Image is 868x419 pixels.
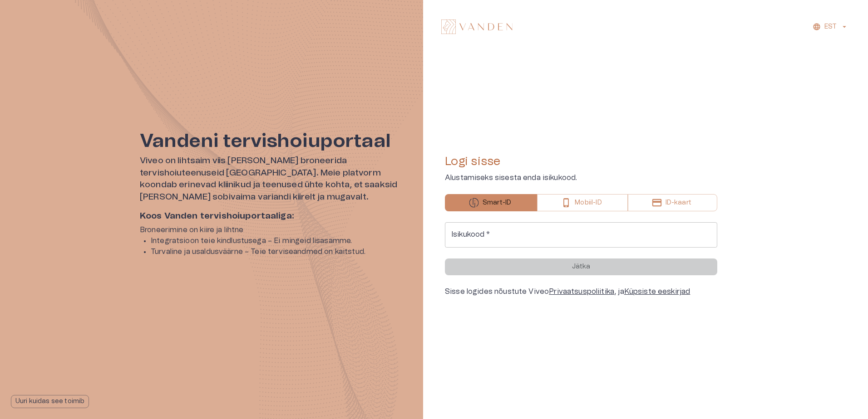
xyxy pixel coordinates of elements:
[666,198,691,208] p: ID-kaart
[445,286,717,297] div: Sisse logides nõustute Viveo , ja
[445,172,717,183] p: Alustamiseks sisesta enda isikukood.
[15,397,84,406] p: Uuri kuidas see toimib
[628,194,717,211] button: ID-kaart
[483,198,511,208] p: Smart-ID
[824,22,837,32] p: EST
[624,288,690,295] a: Küpsiste eeskirjad
[445,154,717,169] h4: Logi sisse
[445,194,537,211] button: Smart-ID
[537,194,627,211] button: Mobiil-ID
[441,19,513,34] img: Vanden logo
[11,395,89,408] button: Uuri kuidas see toimib
[549,288,614,295] a: Privaatsuspoliitika
[811,20,850,34] button: EST
[575,198,602,208] p: Mobiil-ID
